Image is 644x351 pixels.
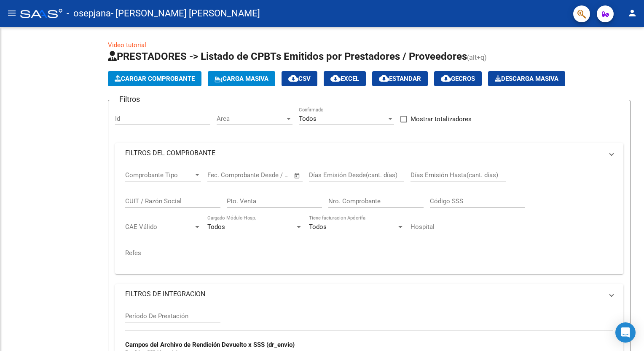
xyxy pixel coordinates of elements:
[108,41,146,49] a: Video tutorial
[372,71,428,86] button: Estandar
[115,75,195,82] span: Cargar Comprobante
[330,73,341,83] mat-icon: cloud_download
[207,223,225,231] span: Todos
[441,73,451,83] mat-icon: cloud_download
[108,71,201,86] button: Cargar Comprobante
[488,71,565,86] app-download-masive: Descarga masiva de comprobantes (adjuntos)
[379,75,421,82] span: Estandar
[288,75,311,82] span: CSV
[434,71,482,86] button: Gecros
[208,71,275,86] button: Carga Masiva
[115,143,623,163] mat-expansion-panel-header: FILTROS DEL COMPROBANTE
[67,4,111,23] span: - osepjana
[215,75,268,82] span: Carga Masiva
[330,75,359,82] span: EXCEL
[249,171,290,179] input: Fecha fin
[467,53,487,61] span: (alt+q)
[379,73,389,83] mat-icon: cloud_download
[125,290,603,299] mat-panel-title: FILTROS DE INTEGRACION
[288,73,298,83] mat-icon: cloud_download
[299,115,317,122] span: Todos
[292,171,302,181] button: Open calendar
[411,114,472,124] span: Mostrar totalizadores
[324,71,366,86] button: EXCEL
[108,51,467,62] span: PRESTADORES -> Listado de CPBTs Emitidos por Prestadores / Proveedores
[282,71,317,86] button: CSV
[7,8,17,18] mat-icon: menu
[125,223,193,231] span: CAE Válido
[217,115,285,122] span: Area
[495,75,558,82] span: Descarga Masiva
[125,149,603,158] mat-panel-title: FILTROS DEL COMPROBANTE
[207,171,241,179] input: Fecha inicio
[627,8,637,18] mat-icon: person
[115,93,144,105] h3: Filtros
[125,341,295,348] strong: Campos del Archivo de Rendición Devuelto x SSS (dr_envio)
[115,284,623,304] mat-expansion-panel-header: FILTROS DE INTEGRACION
[111,4,260,23] span: - [PERSON_NAME] [PERSON_NAME]
[115,163,623,274] div: FILTROS DEL COMPROBANTE
[488,71,565,86] button: Descarga Masiva
[309,223,327,231] span: Todos
[125,171,193,179] span: Comprobante Tipo
[615,322,636,343] div: Open Intercom Messenger
[441,75,475,82] span: Gecros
